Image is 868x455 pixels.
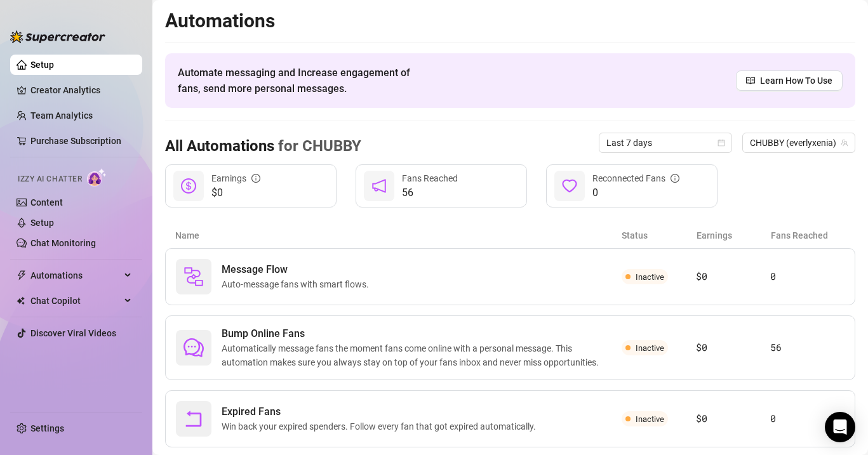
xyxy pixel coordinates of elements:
span: Bump Online Fans [222,326,622,341]
span: CHUBBY (everlyxenia) [750,133,848,152]
h3: All Automations [165,136,361,157]
span: Fans Reached [402,173,458,183]
span: dollar [181,178,196,194]
article: Earnings [697,228,771,242]
article: $0 [696,340,770,355]
span: 56 [402,185,458,201]
span: info-circle [671,174,679,183]
a: Discover Viral Videos [30,328,116,338]
span: Learn How To Use [760,74,832,88]
span: Automatically message fans the moment fans come online with a personal message. This automation m... [222,341,622,369]
a: Content [30,197,63,208]
span: read [746,76,755,85]
article: Fans Reached [771,228,845,242]
span: notification [371,178,387,194]
a: Setup [30,218,54,228]
span: info-circle [251,174,260,183]
a: Setup [30,60,54,70]
div: Open Intercom Messenger [825,412,855,442]
span: Izzy AI Chatter [18,173,82,185]
article: Name [175,228,622,242]
span: Chat Copilot [30,291,121,311]
span: 0 [592,185,679,201]
a: Settings [30,423,64,433]
span: Last 7 days [606,133,724,152]
article: 0 [770,411,845,426]
a: Team Analytics [30,110,93,121]
span: Message Flow [222,262,374,277]
span: Automations [30,265,121,286]
article: 0 [770,269,845,284]
div: Reconnected Fans [592,171,679,185]
article: $0 [696,269,770,284]
a: Learn How To Use [736,70,843,91]
img: svg%3e [184,267,204,287]
div: Earnings [211,171,260,185]
span: Win back your expired spenders. Follow every fan that got expired automatically. [222,419,541,433]
span: Inactive [636,343,664,353]
img: logo-BBDzfeDw.svg [10,30,105,43]
span: Expired Fans [222,404,541,419]
article: Status [622,228,696,242]
article: $0 [696,411,770,426]
span: rollback [184,409,204,429]
span: Inactive [636,414,664,424]
h2: Automations [165,9,855,33]
a: Chat Monitoring [30,238,96,248]
a: Purchase Subscription [30,136,121,146]
span: team [841,139,848,147]
span: $0 [211,185,260,201]
span: calendar [718,139,725,147]
span: Auto-message fans with smart flows. [222,277,374,291]
span: heart [562,178,577,194]
img: AI Chatter [87,168,107,187]
a: Creator Analytics [30,80,132,100]
span: comment [184,338,204,358]
span: thunderbolt [17,270,27,280]
span: for CHUBBY [274,137,361,155]
span: Automate messaging and Increase engagement of fans, send more personal messages. [178,65,422,96]
span: Inactive [636,272,664,282]
img: Chat Copilot [17,296,25,305]
article: 56 [770,340,845,355]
